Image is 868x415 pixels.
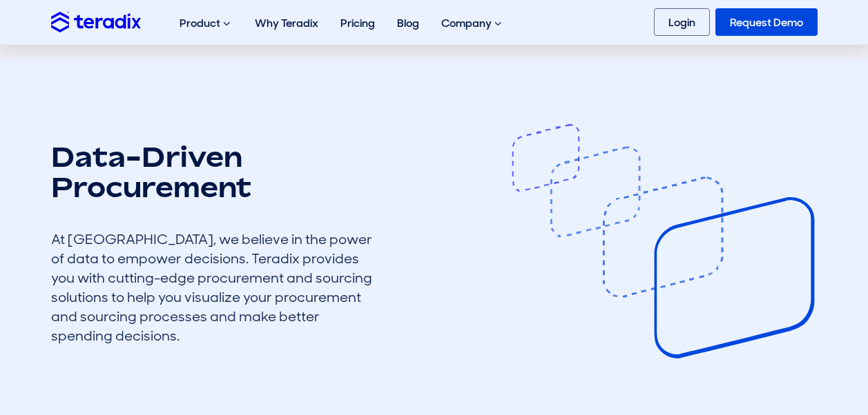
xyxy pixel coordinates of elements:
[51,12,141,32] img: Teradix logo
[51,141,383,202] h1: Data-Driven Procurement
[51,230,383,345] div: At [GEOGRAPHIC_DATA], we believe in the power of data to empower decisions. Teradix provides you ...
[430,1,515,45] div: Company
[654,8,710,36] a: Login
[168,1,244,45] div: Product
[386,1,430,45] a: Blog
[244,1,329,45] a: Why Teradix
[715,8,818,36] a: Request Demo
[329,1,386,45] a: Pricing
[510,124,817,358] img: عن تيرادكس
